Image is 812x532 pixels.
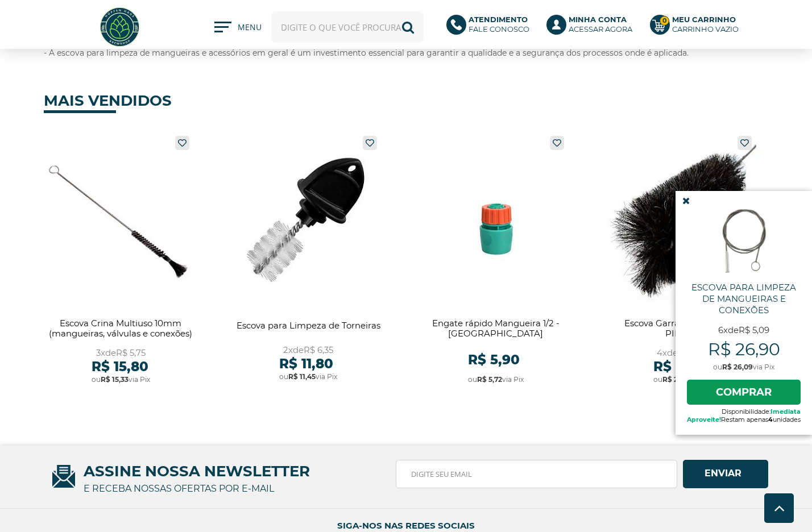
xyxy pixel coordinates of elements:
[739,325,769,335] strong: R$ 5,09
[660,16,669,26] strong: 0
[229,130,388,394] a: Escova para Limpeza de Torneiras
[770,408,801,415] b: Imediata
[41,130,201,394] a: Escova Crina Multiuso 10mm (mangueiras, válvulas e conexões)
[546,15,639,40] a: Minha ContaAcessar agora
[569,15,632,34] p: Acessar agora
[271,11,424,43] input: Digite o que você procura
[687,415,721,423] b: Aproveite!
[416,130,575,394] a: Engate rápido Mangueira 1/2 - Tramontina
[687,415,801,423] span: Restam apenas unidades
[214,22,260,33] button: MENU
[396,460,677,488] input: Digite seu email
[98,6,141,48] img: Hopfen Haus BrewShop
[238,22,260,39] span: MENU
[687,380,801,405] a: Comprar
[392,11,424,43] button: Buscar
[469,15,529,34] p: Fale conosco
[687,408,801,415] span: Disponibilidade:
[469,15,528,24] b: Atendimento
[687,363,801,371] span: ou via Pix
[44,454,768,488] span: ASSINE NOSSA NEWSLETTER
[718,325,728,335] strong: 6x
[768,415,773,423] b: 4
[446,15,536,40] a: AtendimentoFale conosco
[603,130,763,394] a: Escova Garrafa - Crina (SEM PINCEL)
[707,202,781,276] img: escova-limepza-1-wm95t2uiay.JPG
[687,339,801,360] strong: R$ 26,90
[672,15,736,24] b: Meu Carrinho
[722,363,753,371] strong: R$ 26,09
[44,84,116,113] h4: MAIS VENDIDOS
[569,15,627,24] b: Minha Conta
[84,480,274,497] p: e receba nossas ofertas por e-mail
[672,24,739,34] div: Carrinho Vazio
[687,325,801,336] span: de
[683,460,768,488] button: Assinar
[687,282,801,316] span: Escova para Limpeza de Mangueiras e Conexões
